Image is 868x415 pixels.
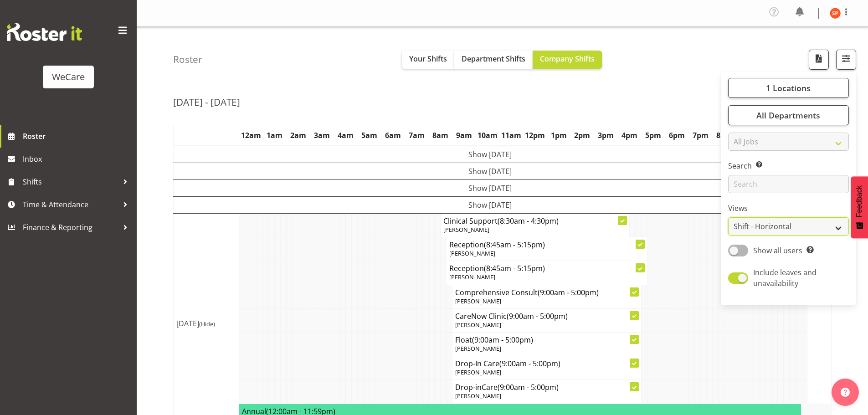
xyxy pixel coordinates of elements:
h4: Comprehensive Consult [455,288,639,297]
span: (8:30am - 4:30pm) [498,216,559,226]
th: 5am [358,125,381,146]
th: 3pm [594,125,618,146]
th: 10am [476,125,499,146]
span: [PERSON_NAME] [449,249,495,257]
span: (9:00am - 5:00pm) [472,335,533,345]
img: samantha-poultney11298.jpg [830,8,841,19]
h4: Reception [449,240,644,249]
span: Company Shifts [540,54,595,64]
td: Show [DATE] [174,180,807,197]
label: Views [728,203,849,214]
th: 6pm [665,125,689,146]
h4: Roster [173,54,202,65]
h4: Clinical Support [443,216,627,225]
h4: Float [455,335,639,344]
span: Finance & Reporting [23,220,118,234]
button: Filter Shifts [836,50,856,70]
span: [PERSON_NAME] [455,392,501,400]
button: 1 Locations [728,78,849,98]
span: Department Shifts [462,54,525,64]
span: (9:00am - 5:00pm) [499,359,560,369]
span: All Departments [756,110,820,121]
td: Show [DATE] [174,146,807,163]
th: 4pm [618,125,642,146]
button: Your Shifts [402,51,454,69]
th: 8am [428,125,452,146]
span: Feedback [855,185,863,217]
span: Shifts [23,175,118,189]
label: Search [728,160,849,171]
th: 12pm [523,125,547,146]
button: All Departments [728,105,849,125]
th: 7am [405,125,428,146]
button: Company Shifts [533,51,602,69]
span: (9:00am - 5:00pm) [538,287,599,297]
span: (8:45am - 5:15pm) [484,240,545,250]
span: Time & Attendance [23,198,118,211]
input: Search [728,175,849,193]
th: 3am [310,125,334,146]
span: (9:00am - 5:00pm) [507,311,568,321]
span: [PERSON_NAME] [449,273,495,281]
img: Rosterit website logo [7,23,82,41]
span: Include leaves and unavailability [753,267,817,288]
span: (8:45am - 5:15pm) [484,263,545,273]
th: 2pm [570,125,594,146]
h4: Drop-In Care [455,359,639,368]
span: (Hide) [199,320,215,328]
h4: Reception [449,264,644,273]
span: Inbox [23,152,132,166]
button: Feedback - Show survey [851,176,868,238]
button: Download a PDF of the roster according to the set date range. [809,50,829,70]
img: help-xxl-2.png [841,388,850,397]
span: 1 Locations [766,82,811,93]
h4: CareNow Clinic [455,312,639,321]
div: WeCare [52,70,85,84]
th: 8pm [713,125,736,146]
span: [PERSON_NAME] [455,321,501,329]
span: [PERSON_NAME] [455,368,501,376]
th: 9am [452,125,476,146]
th: 7pm [689,125,713,146]
th: 5pm [642,125,665,146]
th: 4am [334,125,358,146]
span: [PERSON_NAME] [455,297,501,305]
h4: Drop-inCare [455,383,639,392]
span: [PERSON_NAME] [455,344,501,353]
td: Show [DATE] [174,163,807,180]
button: Department Shifts [454,51,533,69]
span: Show all users [753,246,802,256]
td: Show [DATE] [174,197,807,214]
th: 1pm [547,125,570,146]
th: 11am [499,125,523,146]
th: 2am [287,125,310,146]
span: [PERSON_NAME] [443,225,489,234]
span: Roster [23,129,132,143]
th: 12am [239,125,263,146]
span: (9:00am - 5:00pm) [498,382,559,392]
span: Your Shifts [409,54,447,64]
h2: [DATE] - [DATE] [173,96,240,108]
th: 1am [263,125,287,146]
th: 6am [381,125,405,146]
